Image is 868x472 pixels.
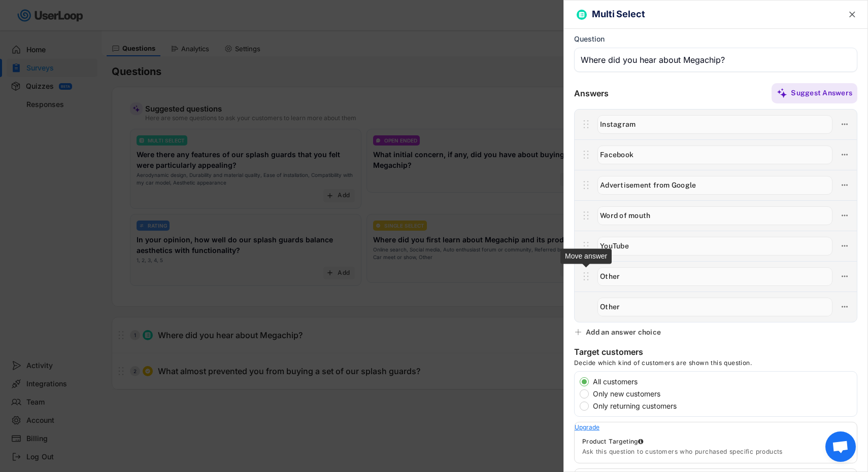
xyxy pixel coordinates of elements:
[575,422,605,432] a: Upgrade
[597,115,832,134] input: Instagram
[586,328,661,337] div: Add an answer choice
[597,206,832,225] input: Word of mouth
[825,431,856,462] div: Open chat
[579,12,585,18] img: ListMajor.svg
[574,88,609,99] div: Answers
[574,48,857,72] input: Type your question here...
[597,176,832,195] input: Advertisement from Google
[590,390,857,397] label: Only new customers
[590,378,857,385] label: All customers
[597,237,832,256] input: YouTube
[847,10,857,20] button: 
[777,88,787,98] img: MagicMajor%20%28Purple%29.svg
[574,359,752,371] div: Decide which kind of customers are shown this question.
[582,448,857,456] div: Ask this question to customers who purchased specific products
[597,298,832,316] input: Other
[590,403,857,410] label: Only returning customers
[574,34,605,44] div: Question
[791,88,852,97] div: Suggest Answers
[574,347,643,359] div: Target customers
[597,146,832,164] input: Facebook
[592,9,826,20] h6: Multi Select
[849,9,855,20] text: 
[582,438,857,446] div: Product Targeting
[575,424,605,430] div: Upgrade
[597,267,832,286] input: Other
